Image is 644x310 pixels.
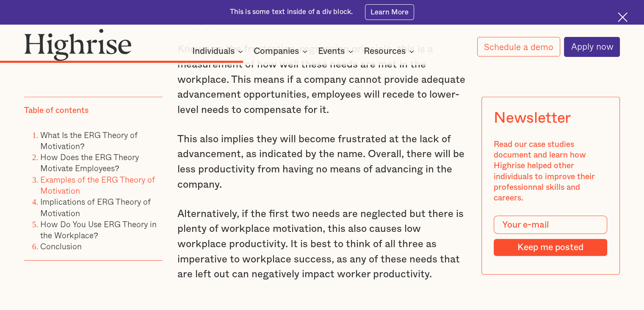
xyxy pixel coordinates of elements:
[40,240,82,252] a: Conclusion
[564,37,620,57] a: Apply now
[364,46,417,56] div: Resources
[494,139,608,204] div: Read our case studies document and learn how Highrise helped other individuals to improve their p...
[494,216,608,234] input: Your e-mail
[177,42,467,118] p: Known as the frustration-regression principle, this is a measurement of how well these needs are ...
[40,218,157,241] a: How Do You Use ERG Theory in the Workplace?
[254,46,299,56] div: Companies
[24,28,132,61] img: Highrise logo
[494,216,608,256] form: Modal Form
[494,110,571,127] div: Newsletter
[40,151,139,174] a: How Does the ERG Theory Motivate Employees?
[477,37,560,56] a: Schedule a demo
[494,239,608,256] input: Keep me posted
[318,46,345,56] div: Events
[318,46,356,56] div: Events
[40,128,138,152] a: What Is the ERG Theory of Motivation?
[40,173,155,196] a: Examples of the ERG Theory of Motivation
[364,46,406,56] div: Resources
[230,7,353,17] div: This is some text inside of a div block.
[177,132,467,193] p: This also implies they will become frustrated at the lack of advancement, as indicated by the nam...
[40,195,151,219] a: Implications of ERG Theory of Motivation
[177,207,467,282] p: Alternatively, if the first two needs are neglected but there is plenty of workplace motivation, ...
[618,12,627,22] img: Cross icon
[254,46,310,56] div: Companies
[24,105,88,116] div: Table of contents
[192,46,246,56] div: Individuals
[365,4,415,20] a: Learn More
[192,46,235,56] div: Individuals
